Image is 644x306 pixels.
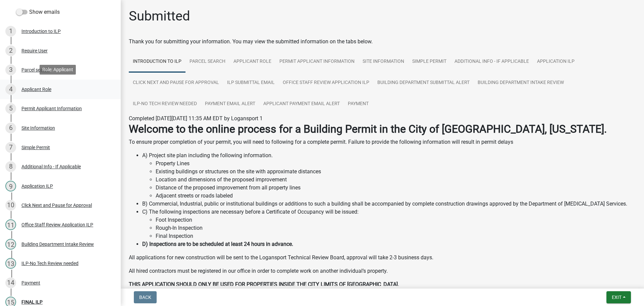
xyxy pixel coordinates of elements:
div: 3 [5,64,16,75]
h1: Submitted [129,8,190,24]
a: Payment email alert [201,93,259,115]
button: Exit [606,291,631,303]
div: 8 [5,161,16,172]
div: Role: Applicant [40,65,76,75]
a: Applicant Payment email alert [259,93,344,115]
div: Simple Permit [21,145,50,150]
div: ILP-No Tech Review needed [21,261,78,266]
p: To ensure proper completion of your permit, you will need to following for a complete permit. Fai... [129,138,636,146]
li: Adjacent streets or roads labeled [156,192,636,200]
span: Exit [612,295,622,300]
a: ILP Submittal Email [223,72,279,94]
a: Applicant Role [229,51,275,73]
div: Applicant Role [21,87,51,92]
div: 6 [5,123,16,133]
li: Location and dimensions of the proposed improvement [156,176,636,184]
div: Require User [21,48,48,53]
strong: THIS APPLICATION SHOULD ONLY BE USED FOR PROPERTIES INSIDE THE CITY LIMITS OF [GEOGRAPHIC_DATA]. [129,281,399,288]
li: Property Lines [156,160,636,168]
div: 7 [5,142,16,153]
div: Application ILP [21,184,53,188]
li: Final Inspection [156,232,636,240]
div: Payment [21,280,40,285]
li: Existing buildings or structures on the site with approximate distances [156,168,636,176]
p: All hired contractors must be registered in our office in order to complete work on another indiv... [129,267,636,275]
strong: D) Inspections are to be scheduled at least 24 hours in advance. [142,241,293,247]
a: Payment [344,93,373,115]
a: Building Department Intake Review [474,72,568,94]
div: Click Next and Pause for Approval [21,203,92,208]
a: Application ILP [533,51,579,73]
a: Additional Info - If Applicable [450,51,533,73]
div: 4 [5,84,16,95]
a: Simple Permit [408,51,450,73]
div: Permit Applicant Information [21,106,82,111]
div: 13 [5,258,16,269]
li: Distance of the proposed improvement from all property lines [156,184,636,192]
strong: Welcome to the online process for a Building Permit in the City of [GEOGRAPHIC_DATA], [US_STATE]. [129,123,607,135]
li: C) The following inspections are necessary before a Certificate of Occupancy will be issued: [142,208,636,240]
div: 14 [5,277,16,288]
div: 12 [5,239,16,250]
div: Office Staff Review Application ILP [21,222,93,227]
li: A) Project site plan including the following information. [142,151,636,200]
a: Building Department Submittal Alert [373,72,474,94]
div: Thank you for submitting your information. You may view the submitted information on the tabs below. [129,38,636,46]
a: Permit Applicant Information [275,51,359,73]
div: 9 [5,181,16,191]
span: Back [139,295,151,300]
a: Parcel search [185,51,229,73]
div: Building Department Intake Review [21,242,94,247]
label: Show emails [16,8,60,16]
li: Rough-In Inspection [156,224,636,232]
a: ILP-No Tech Review needed [129,93,201,115]
div: Introduction to ILP [21,29,61,34]
div: Site Information [21,126,55,130]
a: Site Information [359,51,408,73]
div: Additional Info - If Applicable [21,164,81,169]
div: 11 [5,219,16,230]
li: Foot Inspection [156,216,636,224]
div: 1 [5,26,16,37]
p: All applications for new construction will be sent to the Logansport Technical Review Board, appr... [129,254,636,262]
button: Back [134,291,157,303]
a: Office Staff Review Application ILP [279,72,373,94]
a: Introduction to ILP [129,51,185,73]
div: Parcel search [21,68,50,72]
span: Completed [DATE][DATE] 11:35 AM EDT by Logansport 1 [129,115,263,122]
a: Click Next and Pause for Approval [129,72,223,94]
div: 2 [5,45,16,56]
div: 10 [5,200,16,211]
li: B) Commercial, Industrial, public or institutional buildings or additions to such a building shal... [142,200,636,208]
div: 5 [5,103,16,114]
div: FINAL ILP [21,300,43,304]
